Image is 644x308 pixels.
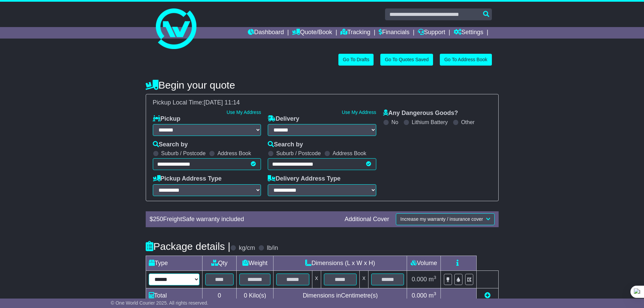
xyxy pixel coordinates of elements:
[248,27,284,39] a: Dashboard
[412,292,427,299] span: 0.000
[268,115,299,123] label: Delivery
[292,27,332,39] a: Quote/Book
[342,110,376,115] a: Use My Address
[244,292,247,299] span: 0
[237,288,273,303] td: Kilo(s)
[412,119,448,125] label: Lithium Battery
[454,27,483,39] a: Settings
[237,256,273,270] td: Weight
[379,27,409,39] a: Financials
[226,110,261,115] a: Use My Address
[340,27,370,39] a: Tracking
[429,292,436,299] span: m
[333,150,366,157] label: Address Book
[268,141,303,148] label: Search by
[383,110,458,117] label: Any Dangerous Goods?
[202,256,237,270] td: Qty
[396,213,494,225] button: Increase my warranty / insurance cover
[312,270,321,288] td: x
[273,288,407,303] td: Dimensions in Centimetre(s)
[146,256,202,270] td: Type
[149,99,495,106] div: Pickup Local Time:
[429,276,436,283] span: m
[146,288,202,303] td: Total
[153,141,188,148] label: Search by
[153,115,181,123] label: Pickup
[400,216,483,222] span: Increase my warranty / insurance cover
[391,119,398,125] label: No
[461,119,475,125] label: Other
[338,54,374,66] a: Go To Drafts
[268,175,340,183] label: Delivery Address Type
[111,300,209,306] span: © One World Courier 2025. All rights reserved.
[267,244,278,252] label: lb/in
[273,256,407,270] td: Dimensions (L x W x H)
[360,270,368,288] td: x
[412,276,427,283] span: 0.000
[484,292,491,299] a: Add new item
[239,244,255,252] label: kg/cm
[204,99,240,106] span: [DATE] 11:14
[146,241,231,252] h4: Package details |
[217,150,251,157] label: Address Book
[407,256,441,270] td: Volume
[146,216,341,223] div: $ FreightSafe warranty included
[341,216,392,223] div: Additional Cover
[440,54,492,66] a: Go To Address Book
[434,291,436,296] sup: 3
[153,175,222,183] label: Pickup Address Type
[434,275,436,280] sup: 3
[380,54,433,66] a: Go To Quotes Saved
[276,150,321,157] label: Suburb / Postcode
[153,216,163,222] span: 250
[146,79,499,91] h4: Begin your quote
[161,150,206,157] label: Suburb / Postcode
[418,27,445,39] a: Support
[202,288,237,303] td: 0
